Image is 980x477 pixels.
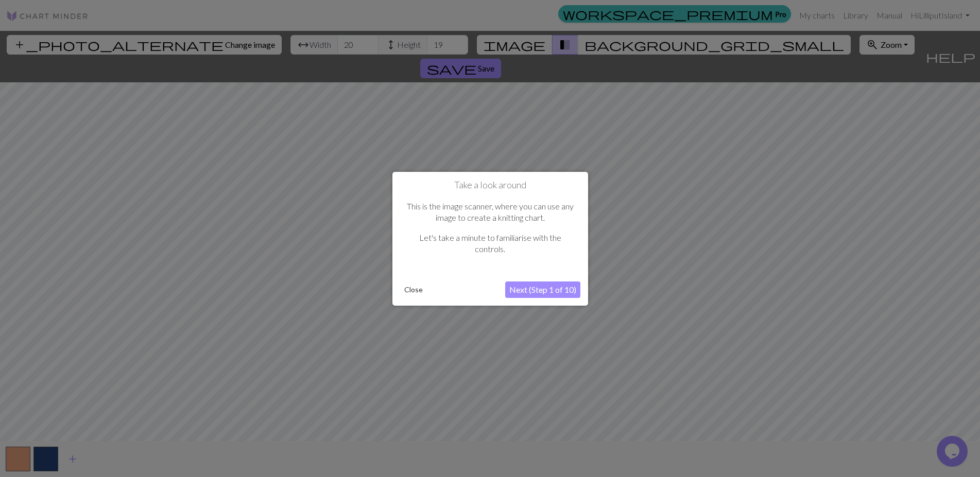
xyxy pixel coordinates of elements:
[505,281,580,298] button: Next (Step 1 of 10)
[392,171,588,305] div: Take a look around
[400,282,427,297] button: Close
[400,179,580,190] h1: Take a look around
[405,232,575,255] p: Let's take a minute to familiarise with the controls.
[405,201,575,224] p: This is the image scanner, where you can use any image to create a knitting chart.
